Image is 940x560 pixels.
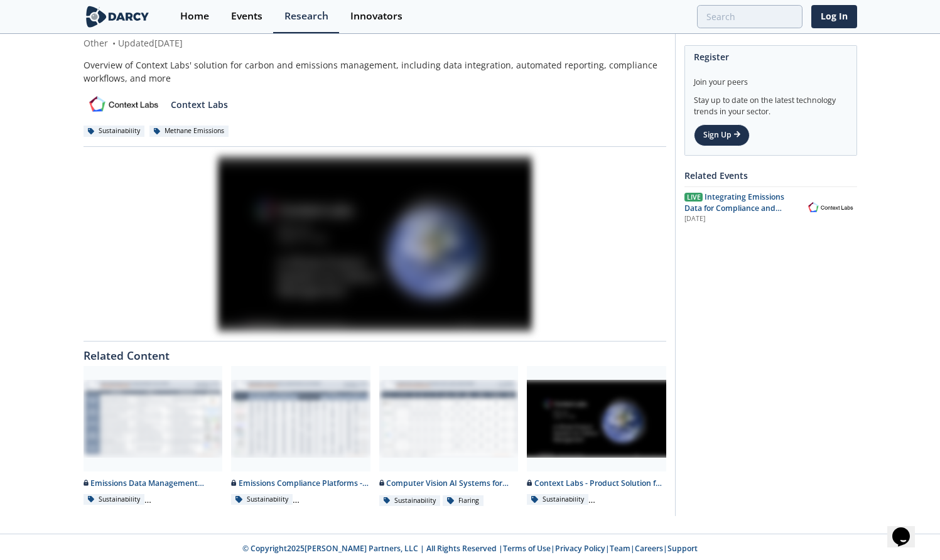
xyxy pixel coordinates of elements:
a: Sign Up [694,124,750,146]
div: Home [180,11,209,21]
div: Join your peers [694,68,848,88]
div: Related Content [84,342,666,362]
div: Related Events [684,164,857,186]
img: logo-wide.svg [84,6,152,28]
div: Innovators [350,11,402,21]
a: Privacy Policy [555,543,605,554]
span: Integrating Emissions Data for Compliance and Operational Action [684,191,784,225]
div: Methane Emissions [149,126,229,137]
div: [DATE] [684,214,796,224]
div: Emissions Data Management Solutions - Technology Landscape [84,478,223,489]
p: Context Labs [171,98,228,111]
div: Flaring [443,495,484,507]
a: Emissions Compliance Platforms - Innovator Comparison preview Emissions Compliance Platforms - In... [227,366,375,507]
div: Sustainability [84,494,145,505]
a: Support [667,543,698,554]
div: Context Labs - Product Solution for Emissions Management [527,478,666,489]
a: Team [610,543,630,554]
a: Careers [635,543,663,554]
a: Context Labs - Product Solution for Emissions Management preview Context Labs - Product Solution ... [522,366,671,507]
div: Sustainability [84,126,145,137]
div: Overview of Context Labs' solution for carbon and emissions management, including data integratio... [84,58,666,85]
div: Research [284,11,328,21]
div: Other Updated [DATE] [84,36,666,50]
a: Emissions Data Management Solutions - Technology Landscape preview Emissions Data Management Solu... [79,366,227,507]
img: Context Labs [804,200,857,215]
div: Sustainability [527,494,588,505]
a: Computer Vision AI Systems for Flare Monitoring - Innovator Comparison preview Computer Vision AI... [375,366,523,507]
a: Live Integrating Emissions Data for Compliance and Operational Action [DATE] Context Labs [684,191,857,225]
div: Events [231,11,262,21]
span: • [111,37,118,49]
div: Sustainability [231,494,293,505]
p: © Copyright 2025 [PERSON_NAME] Partners, LLC | All Rights Reserved | | | | | [36,543,905,554]
div: Register [694,46,848,68]
div: Emissions Compliance Platforms - Innovator Comparison [231,478,370,489]
div: Sustainability [379,495,441,507]
a: Terms of Use [503,543,551,554]
a: Log In [811,5,857,28]
span: Live [684,193,703,202]
iframe: chat widget [887,510,927,547]
div: Stay up to date on the latest technology trends in your sector. [694,88,848,117]
div: Computer Vision AI Systems for Flare Monitoring - Innovator Comparison [379,478,519,489]
input: Advanced Search [697,5,802,28]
